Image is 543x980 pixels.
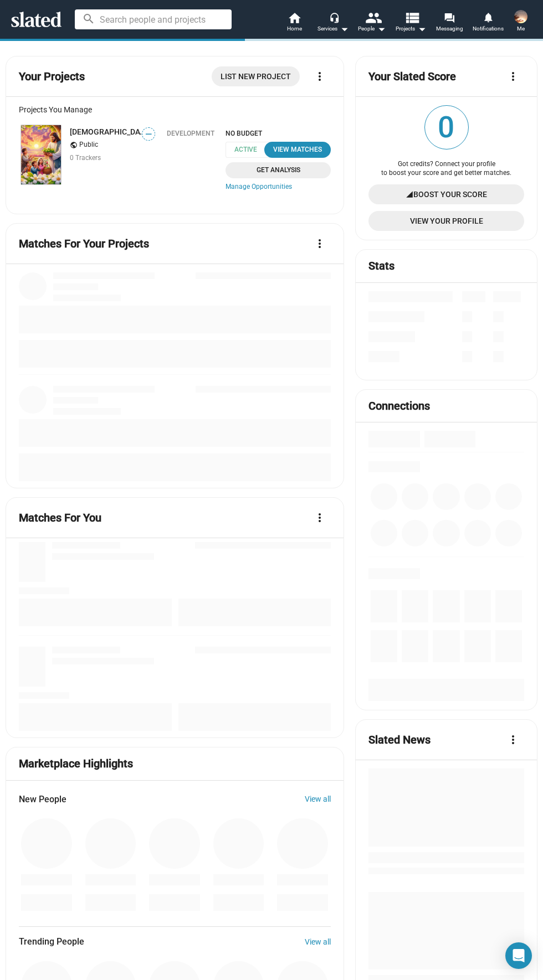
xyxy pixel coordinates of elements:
mat-icon: more_vert [313,70,326,83]
button: Projects [391,11,430,35]
div: Services [317,22,349,35]
mat-icon: arrow_drop_down [375,22,388,35]
a: View all [305,937,331,946]
mat-card-title: Matches For You [19,510,101,525]
mat-icon: more_vert [506,70,520,83]
mat-icon: notifications [483,12,493,22]
mat-icon: more_vert [313,511,326,524]
img: BIBLE [21,125,61,184]
mat-icon: more_vert [506,733,520,746]
span: Me [517,22,525,35]
span: 0 Trackers [70,154,101,162]
mat-icon: arrow_drop_down [415,22,428,35]
a: Home [275,11,314,35]
a: [DEMOGRAPHIC_DATA] [70,127,149,136]
span: Notifications [473,22,504,35]
button: Services [314,11,352,35]
a: Manage Opportunities [226,183,331,192]
mat-icon: home [288,11,301,24]
mat-icon: view_list [404,9,420,25]
mat-icon: people [365,9,381,25]
span: 0 [425,106,468,149]
mat-card-title: Your Slated Score [368,69,456,84]
mat-icon: arrow_drop_down [337,22,351,35]
div: Open Intercom Messenger [505,942,532,969]
div: Got credits? Connect your profile to boost your score and get better matches. [368,160,524,178]
span: Projects [396,22,426,35]
a: View all [305,795,331,803]
span: NO BUDGET [226,130,331,137]
a: View Your Profile [368,211,524,231]
span: Home [287,22,302,35]
mat-icon: headset_mic [329,12,339,22]
mat-icon: forum [444,12,454,23]
a: BIBLE [19,123,63,187]
a: Get Analysis [226,162,331,178]
span: Public [79,141,98,149]
button: Marine ArabajyanMe [508,8,534,37]
img: Marine Arabajyan [514,10,527,23]
span: Messaging [436,22,463,35]
a: Notifications [469,11,508,35]
mat-card-title: Connections [368,399,430,414]
span: List New Project [221,66,291,86]
mat-icon: more_vert [313,237,326,250]
span: New People [19,793,66,805]
mat-icon: signal_cellular_4_bar [406,184,413,204]
mat-card-title: Marketplace Highlights [19,756,133,771]
mat-card-title: Stats [368,259,395,274]
span: — [142,129,155,140]
div: People [358,22,386,35]
mat-card-title: Matches For Your Projects [19,236,149,251]
button: People [352,11,391,35]
span: Trending People [19,936,84,947]
div: View Matches [271,144,325,156]
input: Search people and projects [75,9,232,29]
mat-card-title: Slated News [368,733,431,747]
a: Messaging [430,11,469,35]
span: Active [226,142,273,158]
a: Boost Your Score [368,184,524,204]
div: Projects You Manage [19,105,331,114]
div: Development [167,130,214,137]
a: List New Project [212,66,300,86]
span: Get Analysis [232,164,324,176]
button: View Matches [264,142,331,158]
mat-card-title: Your Projects [19,69,85,84]
span: Boost Your Score [413,184,487,204]
span: View Your Profile [377,211,515,231]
